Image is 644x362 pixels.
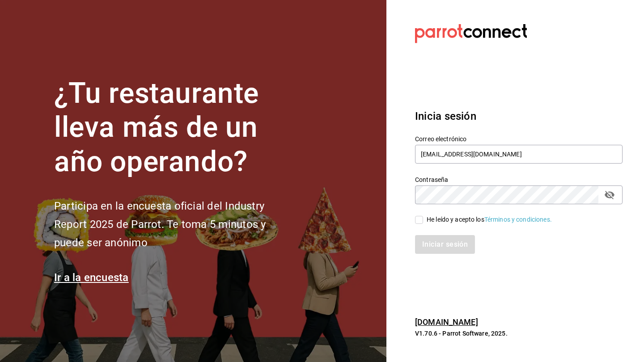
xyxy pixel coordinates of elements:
[415,329,623,338] p: V1.70.6 - Parrot Software, 2025.
[54,271,129,284] a: Ir a la encuesta
[415,145,623,164] input: Ingresa tu correo electrónico
[415,135,623,142] label: Correo electrónico
[415,317,478,327] a: [DOMAIN_NAME]
[602,187,617,202] button: passwordField
[415,176,623,182] label: Contraseña
[415,108,623,124] h3: Inicia sesión
[54,76,296,179] h1: ¿Tu restaurante lleva más de un año operando?
[484,216,552,223] a: Términos y condiciones.
[427,215,552,224] div: He leído y acepto los
[54,197,296,252] h2: Participa en la encuesta oficial del Industry Report 2025 de Parrot. Te toma 5 minutos y puede se...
